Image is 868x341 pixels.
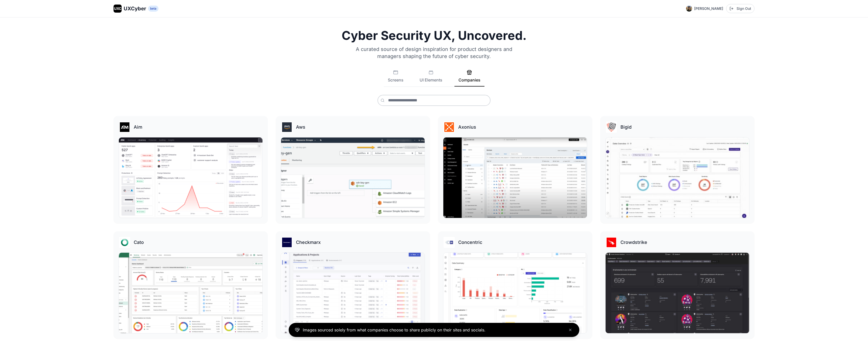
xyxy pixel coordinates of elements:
[686,6,692,12] img: Profile
[281,237,293,248] img: Checkmarx logo
[606,237,617,248] img: Crowdstrike logo
[114,5,158,13] a: UXCUXCyberbeta
[443,137,587,218] img: Axonius gallery
[134,124,142,131] h3: Aim
[606,253,749,333] img: Crowdstrike gallery
[438,116,592,223] a: Axonius logoAxoniusAxonius gallery
[119,237,130,248] img: Cato logo
[281,121,293,133] img: Aws logo
[726,4,754,13] button: Sign Out
[124,5,146,12] span: UXCyber
[134,239,144,246] h3: Cato
[276,116,430,223] a: Aws logoAwsAws gallery
[114,231,268,338] a: Cato logoCatoCato gallery
[567,327,573,333] button: Close banner
[119,121,130,133] img: Aim logo
[148,6,158,12] span: beta
[416,70,446,87] button: UI Elements
[114,116,268,223] a: Aim logoAimAim gallery
[443,253,587,333] img: Concentric gallery
[119,137,262,218] img: Aim gallery
[119,253,262,333] img: Cato gallery
[438,231,592,338] a: Concentric logoConcentricConcentric gallery
[600,231,754,338] a: Crowdstrike logoCrowdstrikeCrowdstrike gallery
[620,124,632,131] h3: Bigid
[114,30,754,42] h1: Cyber Security UX, Uncovered.
[296,124,305,131] h3: Aws
[349,46,519,60] p: A curated source of design inspiration for product designers and managers shaping the future of c...
[454,70,484,87] button: Companies
[443,121,455,133] img: Axonius logo
[276,231,430,338] a: Checkmarx logoCheckmarxCheckmarx gallery
[303,327,485,333] p: Images sourced solely from what companies choose to share publicly on their sites and socials.
[606,137,749,218] img: Bigid gallery
[443,237,455,248] img: Concentric logo
[620,239,647,246] h3: Crowdstrike
[281,137,425,218] img: Aws gallery
[600,116,754,223] a: Bigid logoBigidBigid gallery
[296,239,321,246] h3: Checkmarx
[606,121,617,133] img: Bigid logo
[458,124,476,131] h3: Axonius
[458,239,482,246] h3: Concentric
[281,253,425,333] img: Checkmarx gallery
[384,70,408,87] button: Screens
[694,6,723,11] span: [PERSON_NAME]
[114,6,121,11] span: UXC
